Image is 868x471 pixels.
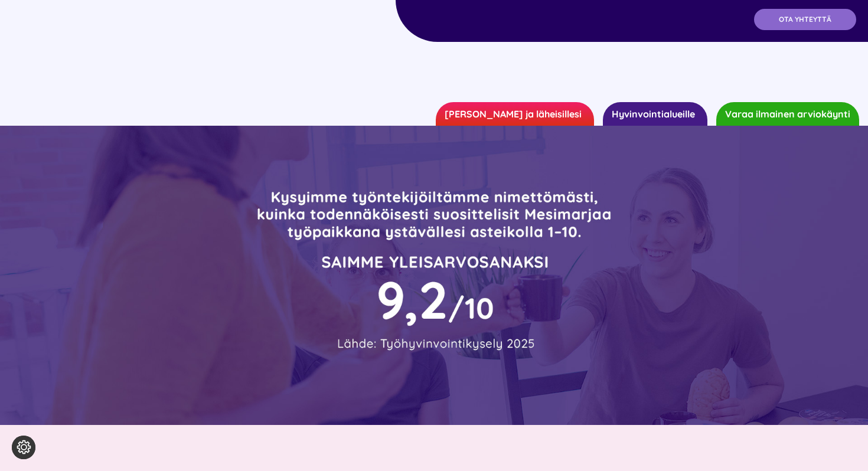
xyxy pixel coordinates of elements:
[716,102,859,126] a: Varaa ilmainen arviokäynti
[436,102,594,126] a: [PERSON_NAME] ja läheisillesi
[754,9,856,30] a: OTA YHTEYTTÄ
[603,102,707,126] a: Hyvinvointialueille
[12,436,35,459] button: Evästeasetukset
[779,15,831,24] span: OTA YHTEYTTÄ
